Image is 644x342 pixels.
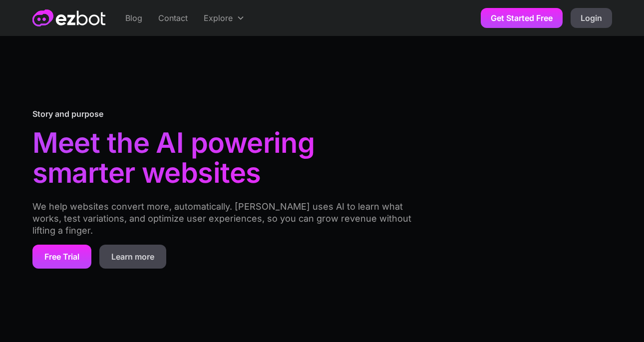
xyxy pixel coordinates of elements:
[32,245,91,269] a: Free Trial
[32,108,103,120] div: Story and purpose
[481,8,563,28] a: Get Started Free
[32,201,416,237] p: We help websites convert more, automatically. [PERSON_NAME] uses AI to learn what works, test var...
[571,8,612,28] a: Login
[32,9,105,26] a: home
[99,245,166,269] a: Learn more
[32,128,416,193] h1: Meet the AI powering smarter websites
[204,12,233,24] div: Explore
